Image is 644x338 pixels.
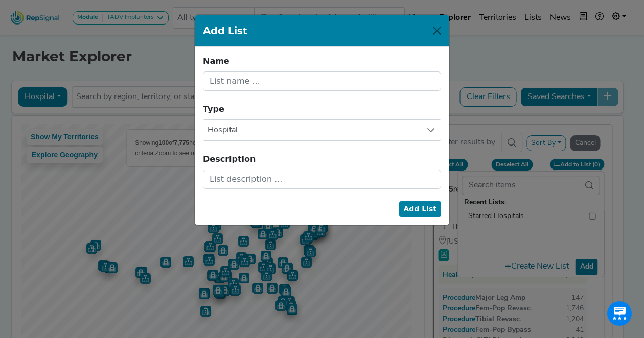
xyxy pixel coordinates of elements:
button: Close [429,22,445,39]
label: Name [203,55,229,67]
h1: Add List [203,23,247,38]
label: Description [203,153,256,165]
span: Hospital [203,120,421,140]
input: List name ... [203,71,441,91]
button: Add List [399,201,442,217]
label: Type [203,103,224,115]
input: List description ... [203,170,441,189]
